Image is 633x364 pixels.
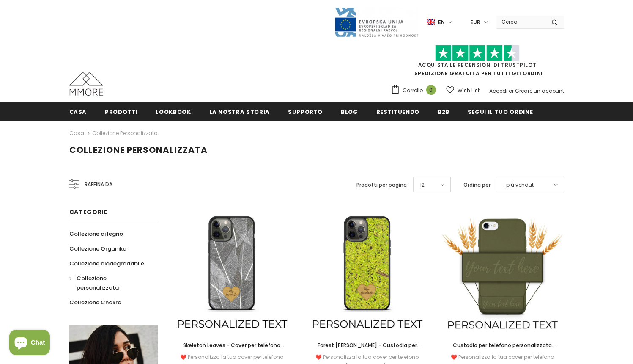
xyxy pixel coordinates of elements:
[69,298,121,306] span: Collezione Chakra
[69,108,87,116] span: Casa
[341,108,358,116] span: Blog
[69,245,126,253] span: Collezione Organika
[69,208,107,216] span: Categorie
[69,230,123,238] span: Collezione di legno
[171,341,293,350] a: Skeleton Leaves - Cover per telefono personalizzata - Regalo personalizzato
[438,102,449,121] a: B2B
[418,61,537,69] a: Acquista le recensioni di TrustPilot
[403,86,423,95] span: Carrello
[85,180,112,189] span: Raffina da
[504,181,535,189] span: I più venduti
[515,87,564,94] a: Creare un account
[427,19,435,26] img: i-lang-1.png
[356,181,407,189] label: Prodotti per pagina
[468,108,533,116] span: Segui il tuo ordine
[69,226,123,241] a: Collezione di legno
[69,241,126,256] a: Collezione Organika
[69,144,208,156] span: Collezione personalizzata
[438,18,445,27] span: en
[69,271,149,295] a: Collezione personalizzata
[376,108,419,116] span: Restituendo
[391,49,564,77] span: SPEDIZIONE GRATUITA PER TUTTI GLI ORDINI
[105,102,137,121] a: Prodotti
[391,84,440,97] a: Carrello 0
[7,330,52,357] inbox-online-store-chat: Shopify online store chat
[334,18,419,25] a: Javni Razpis
[438,108,449,116] span: B2B
[69,295,121,310] a: Collezione Chakra
[426,85,436,95] span: 0
[441,341,564,350] a: Custodia per telefono personalizzata biodegradabile - Verde oliva
[470,18,480,27] span: EUR
[458,86,480,95] span: Wish List
[77,274,119,292] span: Collezione personalizzata
[489,87,507,94] a: Accedi
[446,83,480,98] a: Wish List
[180,342,284,358] span: Skeleton Leaves - Cover per telefono personalizzata - Regalo personalizzato
[376,102,419,121] a: Restituendo
[92,130,158,137] a: Collezione personalizzata
[306,341,428,350] a: Forest [PERSON_NAME] - Custodia per telefono personalizzata - Regalo personalizzato
[453,342,556,358] span: Custodia per telefono personalizzata biodegradabile - Verde oliva
[69,128,84,138] a: Casa
[334,7,419,38] img: Javni Razpis
[463,181,491,189] label: Ordina per
[341,102,358,121] a: Blog
[156,102,191,121] a: Lookbook
[156,108,191,116] span: Lookbook
[288,108,323,116] span: supporto
[288,102,323,121] a: supporto
[468,102,533,121] a: Segui il tuo ordine
[209,102,270,121] a: La nostra storia
[209,108,270,116] span: La nostra storia
[69,102,87,121] a: Casa
[69,259,144,267] span: Collezione biodegradabile
[496,16,545,28] input: Search Site
[509,87,514,94] span: or
[420,181,425,189] span: 12
[69,256,144,271] a: Collezione biodegradabile
[435,45,520,61] img: Fidati di Pilot Stars
[105,108,137,116] span: Prodotti
[69,72,103,96] img: Casi MMORE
